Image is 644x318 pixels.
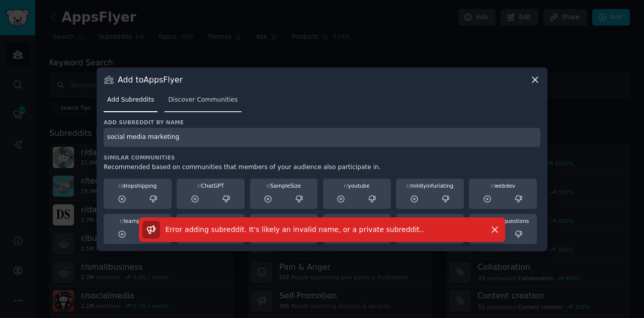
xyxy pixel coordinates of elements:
[491,183,495,189] span: r/
[104,163,540,172] div: Recommended based on communities that members of your audience also participate in.
[104,154,540,161] h3: Similar Communities
[107,96,154,105] span: Add Subreddits
[104,128,540,147] input: Enter subreddit name and press enter
[399,182,460,189] div: mildlyinfuriating
[107,182,168,189] div: dropshipping
[407,183,411,189] span: r/
[118,183,122,189] span: r/
[165,92,241,113] a: Discover Communities
[344,183,348,189] span: r/
[180,182,241,189] div: ChatGPT
[327,182,387,189] div: youtube
[472,182,533,189] div: webdev
[254,182,314,189] div: SampleSize
[168,96,237,105] span: Discover Communities
[266,183,270,189] span: r/
[104,92,157,113] a: Add Subreddits
[197,183,201,189] span: r/
[166,225,424,233] span: Error adding subreddit. It's likely an invalid name, or a private subreddit. .
[118,74,183,85] h3: Add to AppsFlyer
[104,119,540,126] h3: Add subreddit by name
